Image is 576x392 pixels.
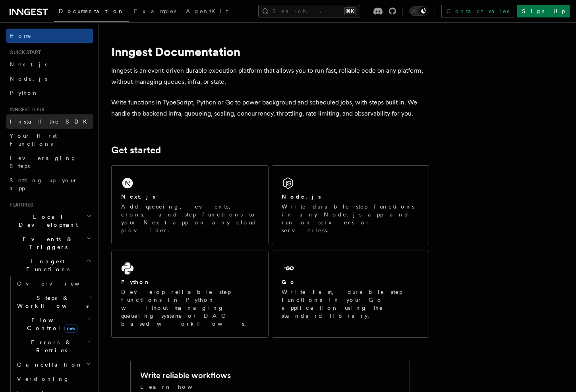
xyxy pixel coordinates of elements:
button: Cancellation [14,357,93,372]
a: Node.jsWrite durable step functions in any Node.js app and run on servers or serverless. [272,165,429,244]
a: Contact sales [441,5,514,17]
span: Documentation [59,8,124,14]
button: Inngest Functions [6,254,93,276]
p: Write durable step functions in any Node.js app and run on servers or serverless. [282,203,419,234]
span: Flow Control [14,316,87,332]
span: Versioning [17,376,70,382]
span: Local Development [6,213,87,229]
span: Inngest tour [6,106,44,113]
a: Examples [129,2,181,21]
a: Sign Up [517,5,570,17]
a: Get started [111,145,161,156]
a: Versioning [14,372,93,386]
button: Steps & Workflows [14,291,93,313]
span: Steps & Workflows [14,294,89,310]
button: Toggle dark mode [409,6,428,16]
a: AgentKit [181,2,233,21]
span: Node.js [10,75,47,82]
h2: Go [282,278,296,286]
a: Next.jsAdd queueing, events, crons, and step functions to your Next app on any cloud provider. [111,165,269,244]
span: Install the SDK [10,118,92,125]
a: Next.js [6,57,93,71]
h2: Node.js [282,193,321,201]
button: Events & Triggers [6,232,93,254]
a: Documentation [54,2,129,22]
a: GoWrite fast, durable step functions in your Go application using the standard library. [272,251,429,338]
span: Features [6,202,33,208]
span: Events & Triggers [6,235,87,251]
button: Search...⌘K [258,5,360,17]
a: Setting up your app [6,173,93,195]
a: Leveraging Steps [6,151,93,173]
span: Cancellation [14,361,83,369]
p: Write fast, durable step functions in your Go application using the standard library. [282,288,419,320]
span: Your first Functions [10,133,57,147]
button: Errors & Retries [14,335,93,357]
span: new [64,324,77,333]
p: Develop reliable step functions in Python without managing queueing systems or DAG based workflows. [121,288,259,328]
p: Write functions in TypeScript, Python or Go to power background and scheduled jobs, with steps bu... [111,97,429,119]
a: Install the SDK [6,114,93,129]
a: Your first Functions [6,129,93,151]
a: PythonDevelop reliable step functions in Python without managing queueing systems or DAG based wo... [111,251,269,338]
span: Leveraging Steps [10,155,77,169]
span: Errors & Retries [14,338,86,354]
p: Inngest is an event-driven durable execution platform that allows you to run fast, reliable code ... [111,65,429,87]
a: Node.js [6,71,93,86]
span: Inngest Functions [6,257,86,273]
span: Quick start [6,49,41,56]
span: Home [10,32,32,40]
p: Add queueing, events, crons, and step functions to your Next app on any cloud provider. [121,203,259,234]
button: Flow Controlnew [14,313,93,335]
button: Local Development [6,210,93,232]
span: Python [10,90,39,96]
h2: Next.js [121,193,155,201]
h1: Inngest Documentation [111,44,429,59]
span: Examples [134,8,176,14]
span: Setting up your app [10,177,78,191]
span: Next.js [10,61,47,68]
kbd: ⌘K [344,7,356,15]
a: Overview [14,276,93,291]
span: AgentKit [186,8,228,14]
h2: Write reliable workflows [140,370,231,381]
a: Home [6,29,93,43]
a: Python [6,86,93,100]
h2: Python [121,278,151,286]
span: Overview [17,280,99,287]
